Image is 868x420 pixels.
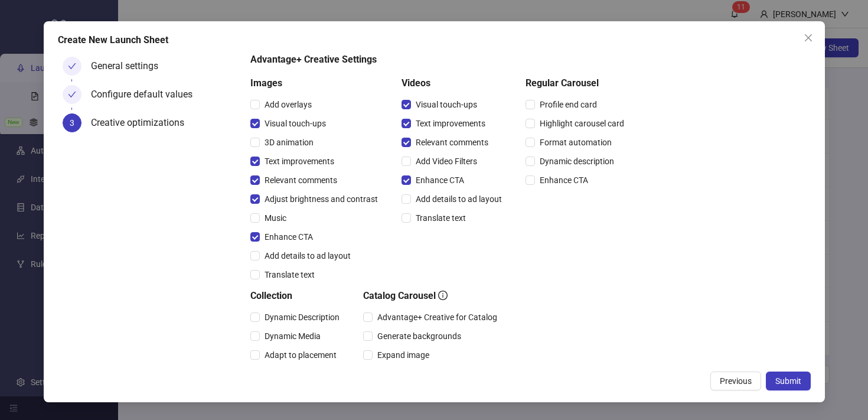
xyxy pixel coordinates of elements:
span: Previous [720,376,752,386]
span: Enhance CTA [411,174,469,187]
span: Relevant comments [411,136,493,149]
span: Dynamic Media [260,330,325,343]
span: Highlight carousel card [535,117,629,130]
span: Visual touch-ups [411,98,482,111]
span: 3D animation [260,136,318,149]
span: Adapt to placement [260,349,341,362]
div: Creative optimizations [91,113,194,132]
h5: Advantage+ Creative Settings [250,53,629,67]
span: Text improvements [260,155,339,168]
h5: Images [250,76,383,90]
span: Text improvements [411,117,490,130]
div: Create New Launch Sheet [58,33,811,47]
span: Profile end card [535,98,602,111]
span: check [68,62,76,70]
button: Close [799,28,818,47]
span: Relevant comments [260,174,342,187]
h5: Catalog Carousel [363,289,502,303]
span: Visual touch-ups [260,117,331,130]
span: Generate backgrounds [373,330,466,343]
span: Dynamic Description [260,311,344,324]
span: Submit [775,376,801,386]
h5: Videos [402,76,507,90]
span: Expand image [373,349,434,362]
span: Translate text [411,211,471,224]
button: Submit [766,372,811,390]
span: Add Video Filters [411,155,482,168]
span: Add overlays [260,98,316,111]
span: Music [260,211,291,224]
span: info-circle [438,291,448,300]
span: Add details to ad layout [260,249,355,262]
span: Advantage+ Creative for Catalog [373,311,502,324]
h5: Regular Carousel [526,76,629,90]
span: Enhance CTA [535,174,593,187]
span: Dynamic description [535,155,619,168]
span: Enhance CTA [260,230,318,243]
span: Add details to ad layout [411,193,507,206]
div: General settings [91,57,168,76]
span: check [68,90,76,99]
span: close [804,33,813,43]
h5: Collection [250,289,344,303]
button: Previous [710,372,761,390]
span: Format automation [535,136,616,149]
span: Adjust brightness and contrast [260,193,383,206]
span: Translate text [260,268,319,281]
span: 3 [70,118,74,128]
div: Configure default values [91,85,202,104]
